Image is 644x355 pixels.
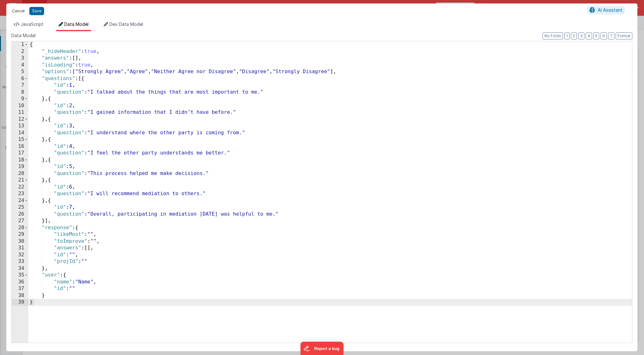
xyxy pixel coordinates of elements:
[12,197,28,204] div: 24
[616,32,632,39] button: Format
[12,292,28,299] div: 38
[12,102,28,109] div: 10
[586,32,592,39] button: 4
[593,32,599,39] button: 5
[12,130,28,137] div: 14
[301,342,344,355] iframe: Marker.io feedback button
[543,32,563,39] button: No Folds
[12,48,28,55] div: 2
[12,265,28,272] div: 34
[12,224,28,231] div: 28
[12,150,28,157] div: 17
[12,231,28,238] div: 29
[12,279,28,286] div: 36
[12,184,28,191] div: 22
[12,285,28,292] div: 37
[571,32,577,39] button: 2
[564,32,570,39] button: 1
[64,21,89,27] span: Data Model
[12,143,28,150] div: 16
[12,218,28,224] div: 27
[12,55,28,62] div: 3
[12,163,28,170] div: 19
[12,170,28,177] div: 20
[12,177,28,184] div: 21
[12,238,28,245] div: 30
[12,82,28,89] div: 7
[12,204,28,211] div: 25
[12,252,28,259] div: 32
[12,258,28,265] div: 33
[9,7,28,15] button: Cancel
[601,32,607,39] button: 6
[12,136,28,143] div: 15
[578,32,584,39] button: 3
[12,116,28,123] div: 12
[12,109,28,116] div: 11
[598,7,623,13] span: AI Assistant
[12,299,28,306] div: 39
[12,190,28,197] div: 23
[12,41,28,48] div: 1
[587,6,625,14] button: AI Assistant
[109,21,143,27] span: Dev Data Model
[21,21,43,27] span: JavaScript
[29,7,44,15] button: Save
[12,89,28,96] div: 8
[12,211,28,218] div: 26
[12,272,28,279] div: 35
[12,157,28,164] div: 18
[11,32,36,39] span: Data Model
[12,75,28,82] div: 6
[608,32,614,39] button: 7
[12,62,28,69] div: 4
[12,68,28,75] div: 5
[12,245,28,252] div: 31
[12,123,28,130] div: 13
[12,96,28,102] div: 9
